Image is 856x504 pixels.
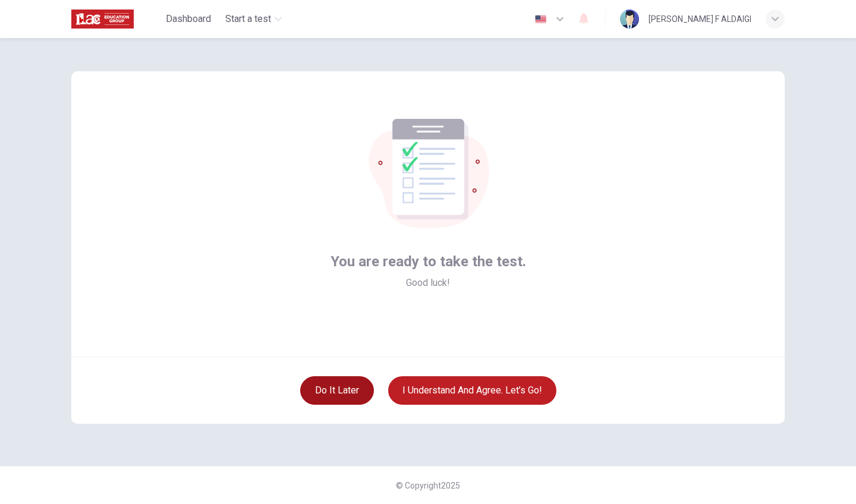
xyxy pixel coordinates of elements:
[300,376,374,405] button: Do it later
[221,8,287,30] button: Start a test
[649,12,751,26] div: [PERSON_NAME] F ALDAIGI
[620,10,639,29] img: Profile picture
[396,481,460,490] span: © Copyright 2025
[225,12,271,26] span: Start a test
[161,8,216,30] button: Dashboard
[388,376,556,405] button: I understand and agree. Let’s go!
[71,7,134,31] img: ILAC logo
[331,252,526,271] span: You are ready to take the test.
[166,12,211,26] span: Dashboard
[533,15,548,24] img: en
[71,7,161,31] a: ILAC logo
[406,276,450,290] span: Good luck!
